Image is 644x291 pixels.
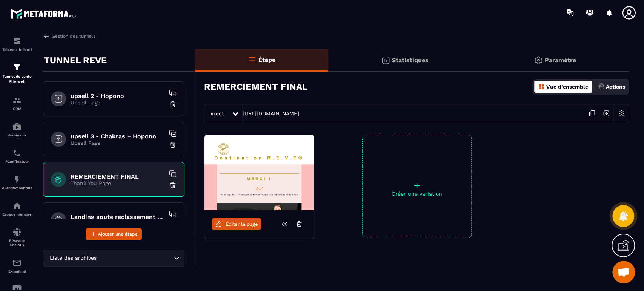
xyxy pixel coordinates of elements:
[258,56,275,63] p: Étape
[2,47,32,52] p: Tableau de bord
[98,254,172,262] input: Search for option
[2,74,32,84] p: Tunnel de vente Site web
[614,106,629,121] img: setting-w.858f3a88.svg
[204,81,307,92] h3: REMERCIEMENT FINAL
[2,196,32,222] a: automationsautomationsEspace membre
[71,213,165,221] h6: Landing soute reclassement choix
[44,53,107,68] p: TUNNEL REVE
[12,37,22,46] img: formation
[243,110,299,116] a: [URL][DOMAIN_NAME]
[71,100,165,106] p: Upsell Page
[12,96,22,105] img: formation
[381,56,390,65] img: stats.20deebd0.svg
[12,228,22,237] img: social-network
[43,33,95,40] a: Gestion des tunnels
[12,122,22,131] img: automations
[546,84,588,90] p: Vue d'ensemble
[43,250,184,267] div: Search for option
[71,92,165,100] h6: upsell 2 - Hopono
[226,221,258,227] span: Éditer la page
[2,133,32,137] p: Webinaire
[2,186,32,190] p: Automatisations
[208,110,224,116] span: Direct
[2,107,32,111] p: CRM
[606,84,625,90] p: Actions
[212,218,261,230] a: Éditer la page
[2,222,32,253] a: social-networksocial-networkRéseaux Sociaux
[2,239,32,247] p: Réseaux Sociaux
[12,258,22,267] img: email
[86,228,142,240] button: Ajouter une étape
[12,175,22,184] img: automations
[169,101,177,108] img: trash
[538,83,545,90] img: dashboard-orange.40269519.svg
[169,181,177,189] img: trash
[71,140,165,146] p: Upsell Page
[71,133,165,140] h6: upsell 3 - Chakras + Hopono
[598,83,604,90] img: actions.d6e523a2.png
[43,33,50,40] img: arrow
[2,159,32,164] p: Planificateur
[169,141,177,149] img: trash
[2,269,32,273] p: E-mailing
[247,55,257,64] img: bars-o.4a397970.svg
[2,212,32,216] p: Espace membre
[363,180,471,191] p: +
[71,180,165,186] p: Thank You Page
[2,116,32,143] a: automationsautomationsWebinaire
[363,191,471,197] p: Créer une variation
[2,57,32,90] a: formationformationTunnel de vente Site web
[2,253,32,279] a: emailemailE-mailing
[12,63,22,72] img: formation
[11,7,78,21] img: logo
[71,173,165,180] h6: REMERCIEMENT FINAL
[48,254,98,262] span: Liste des archives
[12,149,22,158] img: scheduler
[2,31,32,57] a: formationformationTableau de bord
[2,143,32,169] a: schedulerschedulerPlanificateur
[612,261,635,283] div: Ouvrir le chat
[204,135,314,210] img: image
[534,56,543,65] img: setting-gr.5f69749f.svg
[599,106,613,121] img: arrow-next.bcc2205e.svg
[2,169,32,196] a: automationsautomationsAutomatisations
[392,57,429,64] p: Statistiques
[12,201,22,210] img: automations
[2,90,32,116] a: formationformationCRM
[545,57,576,64] p: Paramètre
[98,230,138,238] span: Ajouter une étape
